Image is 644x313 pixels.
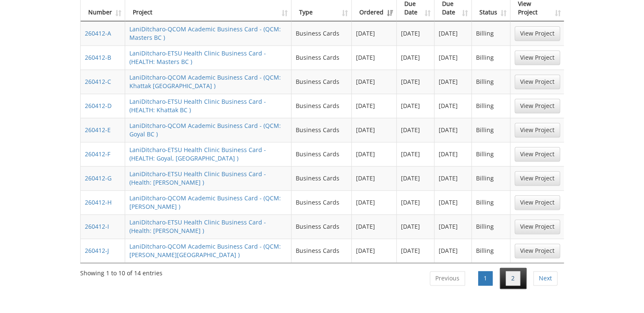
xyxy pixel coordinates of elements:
[352,69,397,94] td: [DATE]
[397,118,434,142] td: [DATE]
[129,49,266,66] a: LaniDitcharo-ETSU Health Clinic Business Card - (HEALTH: Masters BC )
[515,99,560,113] a: View Project
[85,78,111,86] a: 260412-C
[291,118,352,142] td: Business Cards
[129,170,266,186] a: LaniDitcharo-ETSU Health Clinic Business Card - (Health: [PERSON_NAME] )
[515,244,560,258] a: View Project
[291,94,352,118] td: Business Cards
[129,218,266,235] a: LaniDitcharo-ETSU Health Clinic Business Card - (Health: [PERSON_NAME] )
[515,75,560,89] a: View Project
[352,45,397,69] td: [DATE]
[515,50,560,65] a: View Project
[80,266,162,277] div: Showing 1 to 10 of 14 entries
[397,238,434,263] td: [DATE]
[434,214,472,238] td: [DATE]
[291,238,352,263] td: Business Cards
[291,142,352,166] td: Business Cards
[434,238,472,263] td: [DATE]
[472,214,510,238] td: Billing
[434,118,472,142] td: [DATE]
[85,53,111,61] a: 260412-B
[129,122,281,138] a: LaniDitcharo-QCOM Academic Business Card - (QCM: Goyal BC )
[85,126,111,134] a: 260412-E
[352,142,397,166] td: [DATE]
[291,214,352,238] td: Business Cards
[85,198,112,206] a: 260412-H
[430,271,465,285] a: Previous
[472,118,510,142] td: Billing
[472,238,510,263] td: Billing
[129,97,266,114] a: LaniDitcharo-ETSU Health Clinic Business Card - (HEALTH: Khattak BC )
[129,25,281,42] a: LaniDitcharo-QCOM Academic Business Card - (QCM: Masters BC )
[85,247,109,255] a: 260412-J
[352,214,397,238] td: [DATE]
[472,21,510,45] td: Billing
[129,242,281,259] a: LaniDitcharo-QCOM Academic Business Card - (QCM: [PERSON_NAME][GEOGRAPHIC_DATA] )
[397,21,434,45] td: [DATE]
[397,166,434,190] td: [DATE]
[397,69,434,94] td: [DATE]
[129,194,281,211] a: LaniDitcharo-QCOM Academic Business Card - (QCM: [PERSON_NAME] )
[472,94,510,118] td: Billing
[472,142,510,166] td: Billing
[515,171,560,186] a: View Project
[352,166,397,190] td: [DATE]
[515,219,560,234] a: View Project
[352,21,397,45] td: [DATE]
[291,166,352,190] td: Business Cards
[291,21,352,45] td: Business Cards
[478,271,493,285] a: 1
[515,147,560,161] a: View Project
[291,190,352,214] td: Business Cards
[85,150,110,158] a: 260412-F
[85,29,111,37] a: 260412-A
[291,69,352,94] td: Business Cards
[129,73,281,90] a: LaniDitcharo-QCOM Academic Business Card - (QCM: Khattak [GEOGRAPHIC_DATA] )
[515,195,560,210] a: View Project
[533,271,557,285] a: Next
[434,21,472,45] td: [DATE]
[397,142,434,166] td: [DATE]
[291,45,352,69] td: Business Cards
[434,69,472,94] td: [DATE]
[472,190,510,214] td: Billing
[397,214,434,238] td: [DATE]
[515,26,560,41] a: View Project
[129,146,266,162] a: LaniDitcharo-ETSU Health Clinic Business Card - (HEALTH: Goyal, [GEOGRAPHIC_DATA] )
[434,142,472,166] td: [DATE]
[352,238,397,263] td: [DATE]
[515,123,560,137] a: View Project
[472,166,510,190] td: Billing
[472,45,510,69] td: Billing
[472,69,510,94] td: Billing
[434,190,472,214] td: [DATE]
[352,94,397,118] td: [DATE]
[397,94,434,118] td: [DATE]
[352,118,397,142] td: [DATE]
[506,271,520,285] a: 2
[85,174,112,182] a: 260412-G
[85,102,112,110] a: 260412-D
[434,166,472,190] td: [DATE]
[85,222,109,230] a: 260412-I
[397,190,434,214] td: [DATE]
[397,45,434,69] td: [DATE]
[434,94,472,118] td: [DATE]
[434,45,472,69] td: [DATE]
[352,190,397,214] td: [DATE]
